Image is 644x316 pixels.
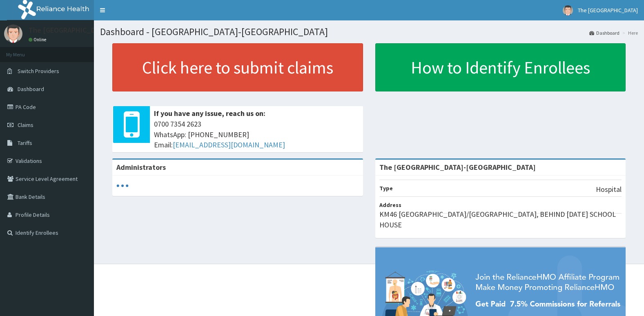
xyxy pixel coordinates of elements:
span: Tariffs [18,139,32,147]
li: Here [620,29,638,36]
b: Administrators [116,162,166,172]
a: How to Identify Enrollees [375,43,626,91]
b: Type [379,185,393,192]
img: User Image [563,5,573,16]
b: If you have any issue, reach us on: [154,109,265,118]
a: Click here to submit claims [112,43,363,91]
svg: audio-loading [116,180,129,192]
p: Hospital [596,184,622,195]
span: The [GEOGRAPHIC_DATA] [578,7,638,14]
a: Online [29,37,48,42]
b: Address [379,201,401,209]
span: Claims [18,121,33,129]
span: Switch Providers [18,67,59,75]
a: [EMAIL_ADDRESS][DOMAIN_NAME] [173,140,285,149]
h1: Dashboard - [GEOGRAPHIC_DATA]-[GEOGRAPHIC_DATA] [100,27,638,37]
strong: The [GEOGRAPHIC_DATA]-[GEOGRAPHIC_DATA] [379,162,536,172]
span: 0700 7354 2623 WhatsApp: [PHONE_NUMBER] Email: [154,119,359,150]
p: KM46 [GEOGRAPHIC_DATA]/[GEOGRAPHIC_DATA], BEHIND [DATE] SCHOOL HOUSE [379,209,622,230]
img: User Image [4,24,22,43]
span: Dashboard [18,85,44,93]
a: Dashboard [589,29,619,36]
p: The [GEOGRAPHIC_DATA] [29,27,110,34]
